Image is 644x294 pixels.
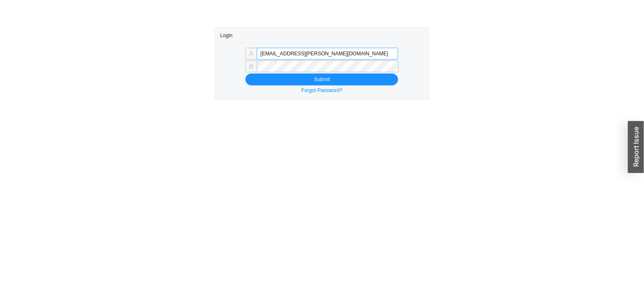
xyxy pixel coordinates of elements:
span: user [249,51,254,56]
span: lock [249,64,254,69]
a: Forgot Password? [301,87,342,93]
span: Submit [314,75,330,84]
button: Submit [245,73,398,85]
input: Email [257,48,398,60]
div: Login [220,27,424,43]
